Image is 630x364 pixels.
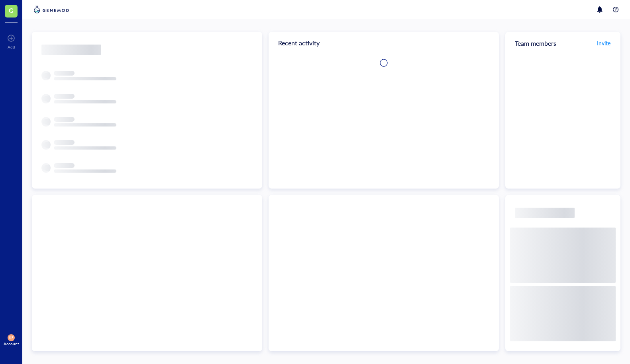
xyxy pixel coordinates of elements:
span: Invite [597,39,610,47]
button: Invite [597,37,611,49]
div: Team members [505,32,620,54]
div: Add [8,45,15,49]
img: genemod-logo [32,5,71,14]
div: Recent activity [269,32,499,54]
div: Account [4,341,19,346]
span: G [9,5,14,15]
span: KF [9,336,14,340]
